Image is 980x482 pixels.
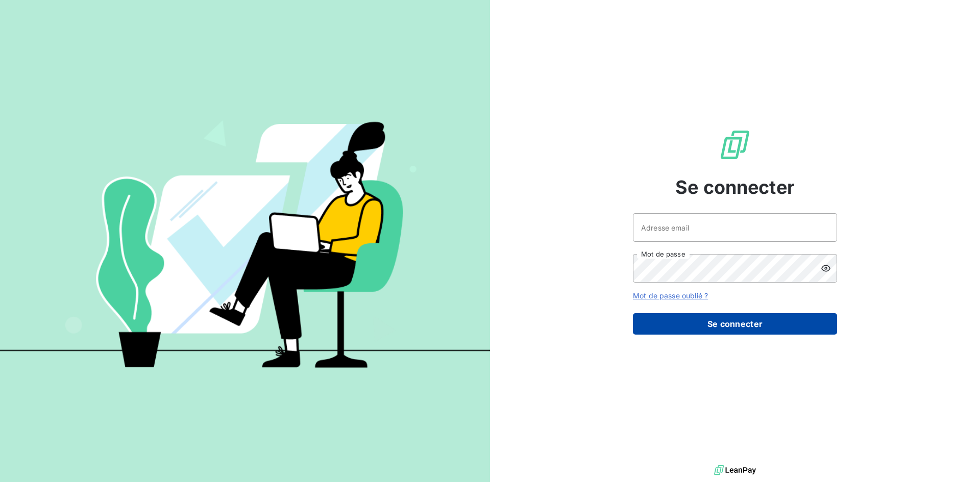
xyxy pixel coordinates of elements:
[633,213,837,242] input: placeholder
[633,313,837,335] button: Se connecter
[714,463,756,478] img: logo
[719,129,751,161] img: Logo LeanPay
[633,291,708,300] a: Mot de passe oublié ?
[675,173,795,201] span: Se connecter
